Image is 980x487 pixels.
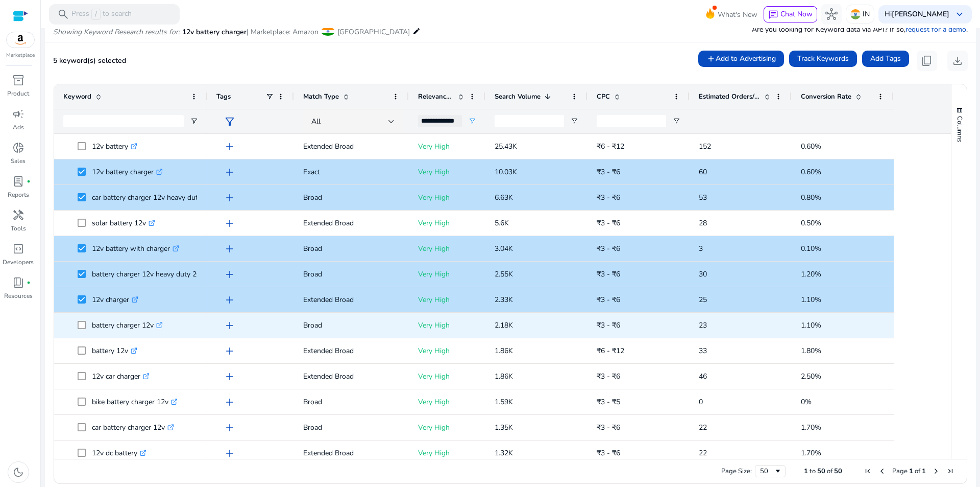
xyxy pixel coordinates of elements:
button: Add Tags [862,51,909,67]
p: Extended Broad [303,443,400,463]
i: Showing Keyword Research results for: [53,27,180,37]
span: add [224,294,236,306]
p: Extended Broad [303,213,400,234]
mat-icon: edit [412,25,421,37]
mat-icon: add [706,54,716,63]
input: Keyword Filter Input [63,115,184,127]
span: 2.18K [495,320,513,330]
p: Broad [303,238,400,259]
span: 1.70% [801,423,821,432]
span: add [224,319,236,332]
span: add [224,217,236,229]
p: Tools [11,224,26,233]
button: Add to Advertising [698,51,784,67]
span: 53 [699,193,707,202]
p: Press to search [71,9,132,20]
span: book_4 [12,276,24,289]
p: Very High [418,417,476,438]
p: Broad [303,264,400,285]
div: First Page [864,467,872,475]
span: donut_small [12,142,24,154]
p: Very High [418,136,476,157]
span: ₹3 - ₹6 [597,193,620,202]
span: 2.33K [495,295,513,305]
span: 30 [699,269,707,279]
span: ₹3 - ₹5 [597,397,620,407]
p: 12v battery charger [92,161,163,182]
span: Estimated Orders/Month [699,92,760,101]
p: Product [7,89,29,98]
span: 2.50% [801,372,821,381]
p: Very High [418,238,476,259]
span: 1.10% [801,295,821,305]
span: ₹3 - ₹6 [597,269,620,279]
p: Very High [418,264,476,285]
p: Broad [303,315,400,336]
span: handyman [12,209,24,221]
span: of [827,467,832,476]
span: 46 [699,372,707,381]
p: 12v battery [92,136,137,157]
span: 1.86K [495,372,513,381]
p: car battery charger 12v heavy duty [92,187,211,208]
span: Search Volume [495,92,541,101]
span: ₹6 - ₹12 [597,142,624,151]
span: ₹3 - ₹6 [597,218,620,228]
p: solar battery 12v [92,213,155,234]
span: of [915,467,920,476]
input: Search Volume Filter Input [495,115,564,127]
span: 22 [699,448,707,458]
span: All [311,117,321,126]
p: battery charger 12v heavy duty 200ah [92,264,222,285]
span: 1.10% [801,320,821,330]
span: hub [825,8,838,20]
span: 0.60% [801,167,821,177]
span: ₹3 - ₹6 [597,320,620,330]
button: chatChat Now [764,6,817,22]
span: ₹3 - ₹6 [597,372,620,381]
span: 0% [801,397,812,407]
p: Ads [13,123,24,132]
span: 1.86K [495,346,513,356]
span: 50 [817,467,825,476]
span: add [224,422,236,434]
button: Open Filter Menu [672,117,680,125]
button: hub [821,4,842,25]
p: Very High [418,289,476,310]
span: campaign [12,108,24,120]
span: Match Type [303,92,339,101]
span: [GEOGRAPHIC_DATA] [337,27,410,37]
span: 25 [699,295,707,305]
span: lab_profile [12,175,24,188]
div: Next Page [932,467,940,475]
span: 0 [699,397,703,407]
span: Add Tags [870,53,901,64]
span: download [951,55,964,67]
p: IN [863,5,870,23]
p: car battery charger 12v [92,417,174,438]
p: Very High [418,213,476,234]
p: Very High [418,187,476,208]
div: 50 [760,467,774,476]
p: 12v car charger [92,366,150,387]
span: Conversion Rate [801,92,851,101]
span: Tags [216,92,231,101]
span: What's New [718,6,757,24]
span: Columns [955,116,964,142]
span: 1.80% [801,346,821,356]
span: Relevance Score [418,92,454,101]
p: Extended Broad [303,289,400,310]
p: Very High [418,315,476,336]
button: Open Filter Menu [468,117,476,125]
span: 12v battery charger [182,27,247,37]
span: 1.59K [495,397,513,407]
p: battery charger 12v [92,315,163,336]
p: 12v charger [92,289,138,310]
span: 1.70% [801,448,821,458]
span: add [224,268,236,281]
span: keyboard_arrow_down [953,8,966,20]
div: Previous Page [878,467,886,475]
span: 1 [922,467,926,476]
span: add [224,396,236,408]
span: 1.32K [495,448,513,458]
